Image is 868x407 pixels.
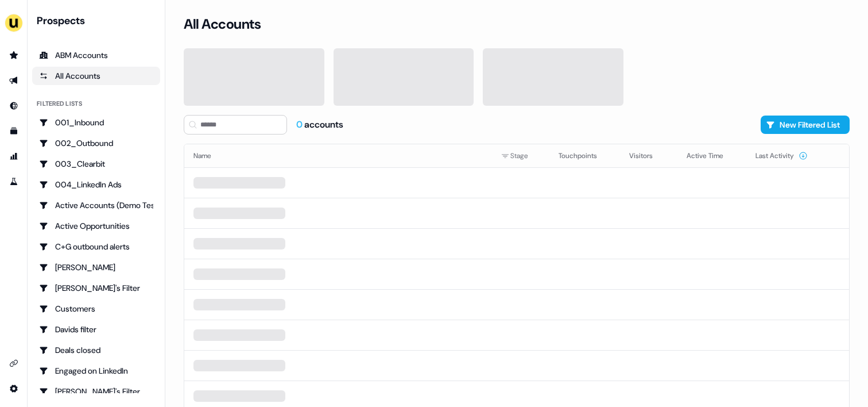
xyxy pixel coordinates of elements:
[296,118,343,131] div: accounts
[39,241,153,252] div: C+G outbound alerts
[39,70,153,82] div: All Accounts
[39,365,153,377] div: Engaged on LinkedIn
[5,97,23,115] a: Go to Inbound
[39,49,153,61] div: ABM Accounts
[501,150,540,162] div: Stage
[32,217,160,235] a: Go to Active Opportunities
[37,14,160,28] div: Prospects
[32,279,160,297] a: Go to Charlotte's Filter
[687,145,737,166] button: Active Time
[761,116,850,134] button: New Filtered List
[755,145,808,166] button: Last Activity
[32,258,160,277] a: Go to Charlotte Stone
[39,220,153,232] div: Active Opportunities
[5,147,23,166] a: Go to attribution
[39,158,153,170] div: 003_Clearbit
[559,145,611,166] button: Touchpoints
[39,117,153,128] div: 001_Inbound
[32,300,160,318] a: Go to Customers
[32,237,160,256] a: Go to C+G outbound alerts
[5,379,23,398] a: Go to integrations
[32,196,160,214] a: Go to Active Accounts (Demo Test)
[32,175,160,194] a: Go to 004_LinkedIn Ads
[5,46,23,64] a: Go to prospects
[32,341,160,359] a: Go to Deals closed
[39,386,153,397] div: [PERSON_NAME]'s Filter
[5,172,23,191] a: Go to experiments
[5,122,23,140] a: Go to templates
[39,262,153,273] div: [PERSON_NAME]
[39,324,153,335] div: Davids filter
[39,137,153,149] div: 002_Outbound
[39,282,153,294] div: [PERSON_NAME]'s Filter
[32,320,160,339] a: Go to Davids filter
[32,382,160,401] a: Go to Geneviève's Filter
[5,71,23,90] a: Go to outbound experience
[32,134,160,152] a: Go to 002_Outbound
[39,199,153,211] div: Active Accounts (Demo Test)
[184,16,261,33] h3: All Accounts
[32,155,160,173] a: Go to 003_Clearbit
[32,67,160,85] a: All accounts
[32,362,160,380] a: Go to Engaged on LinkedIn
[5,354,23,373] a: Go to integrations
[629,145,666,166] button: Visitors
[39,344,153,356] div: Deals closed
[296,118,304,130] span: 0
[32,113,160,132] a: Go to 001_Inbound
[184,144,492,167] th: Name
[32,46,160,64] a: ABM Accounts
[39,303,153,314] div: Customers
[37,99,82,109] div: Filtered lists
[39,179,153,190] div: 004_LinkedIn Ads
